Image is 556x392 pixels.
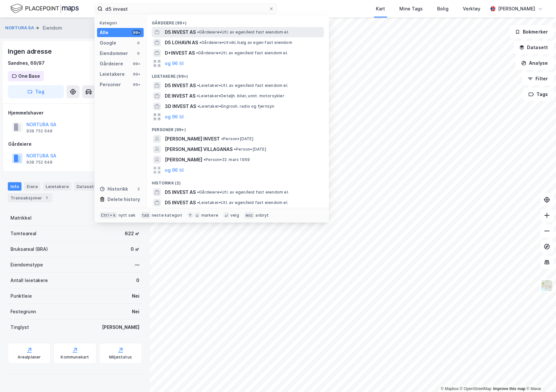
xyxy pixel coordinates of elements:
[165,60,184,67] button: og 96 til
[197,200,199,205] span: •
[196,50,288,56] span: Gårdeiere • Utl. av egen/leid fast eiendom el.
[132,61,141,66] div: 99+
[514,41,553,54] button: Datasett
[10,214,32,222] div: Matrikkel
[165,82,196,89] span: D5 INVEST AS
[141,212,150,219] div: tab
[43,195,50,201] div: 1
[8,182,21,191] div: Info
[24,182,40,191] div: Eiere
[100,81,121,88] div: Personer
[196,50,198,55] span: •
[43,24,62,32] div: Eiendom
[102,323,139,331] div: [PERSON_NAME]
[541,279,553,292] img: Z
[197,30,289,35] span: Gårdeiere • Utl. av egen/leid fast eiendom el.
[136,277,139,284] div: 0
[201,213,218,218] div: markere
[197,83,288,88] span: Leietaker • Utl. av egen/leid fast eiendom el.
[125,230,139,237] div: 622 ㎡
[509,25,553,38] button: Bokmerker
[234,147,236,152] span: •
[197,83,199,88] span: •
[100,29,108,36] div: Alle
[463,5,480,13] div: Verktøy
[8,193,52,202] div: Transaksjoner
[109,355,132,360] div: Miljøstatus
[197,200,288,205] span: Leietaker • Utl. av egen/leid fast eiendom el.
[147,15,329,27] div: Gårdeiere (99+)
[100,185,128,193] div: Historikk
[376,5,385,13] div: Kart
[516,57,553,70] button: Analyse
[10,323,29,331] div: Tinglyst
[165,145,233,153] span: [PERSON_NAME] VILLAGANAS
[100,49,128,57] div: Eiendommer
[119,213,136,218] div: nytt søk
[136,40,141,46] div: 0
[18,355,41,360] div: Arealplaner
[244,212,254,219] div: esc
[522,72,553,85] button: Filter
[204,157,206,162] span: •
[165,102,196,110] span: 3D INVEST AS
[197,30,199,34] span: •
[165,92,195,100] span: DE INVEST AS
[147,69,329,80] div: Leietakere (99+)
[437,5,449,13] div: Bolig
[136,51,141,56] div: 0
[234,147,266,152] span: Person • [DATE]
[147,122,329,134] div: Personer (99+)
[74,182,98,191] div: Datasett
[165,113,184,121] button: og 96 til
[441,386,459,391] a: Mapbox
[18,72,40,80] div: One Base
[10,308,36,316] div: Festegrunn
[165,166,184,174] button: og 96 til
[498,5,535,13] div: [PERSON_NAME]
[165,188,196,196] span: D5 INVEST AS
[199,40,201,45] span: •
[100,39,116,47] div: Google
[10,245,48,253] div: Bruksareal (BRA)
[107,196,140,203] div: Delete history
[26,128,52,134] div: 938 752 648
[132,30,141,35] div: 99+
[10,292,32,300] div: Punktleie
[8,59,45,67] div: Sandnes, 69/97
[103,4,269,14] input: Søk på adresse, matrikkel, gårdeiere, leietakere eller personer
[8,85,64,98] button: Tag
[523,88,553,101] button: Tags
[523,361,556,392] iframe: Chat Widget
[165,39,198,47] span: D5 LOHAVN AS
[197,104,274,109] span: Leietaker • Engrosh. radio og fjernsyn
[165,199,196,207] span: D5 INVEST AS
[460,386,492,391] a: OpenStreetMap
[199,40,292,45] span: Gårdeiere • Utvikl./salg av egen fast eiendom
[100,70,125,78] div: Leietakere
[197,190,289,195] span: Gårdeiere • Utl. av egen/leid fast eiendom el.
[221,136,223,141] span: •
[10,3,79,14] img: logo.f888ab2527a4732fd821a326f86c7f29.svg
[197,190,199,195] span: •
[135,261,139,269] div: —
[165,49,195,57] span: D+INVEST AS
[255,213,269,218] div: avbryt
[100,60,123,68] div: Gårdeiere
[147,175,329,187] div: Historikk (2)
[61,355,89,360] div: Kommunekart
[165,156,202,164] span: [PERSON_NAME]
[132,72,141,77] div: 99+
[132,292,139,300] div: Nei
[5,25,35,31] button: NORTURA SA
[132,82,141,87] div: 99+
[43,182,71,191] div: Leietakere
[204,157,250,162] span: Person • 22. mars 1959
[136,186,141,192] div: 2
[10,261,43,269] div: Eiendomstype
[8,109,142,117] div: Hjemmelshaver
[230,213,239,218] div: velg
[399,5,423,13] div: Mine Tags
[10,230,36,237] div: Tomteareal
